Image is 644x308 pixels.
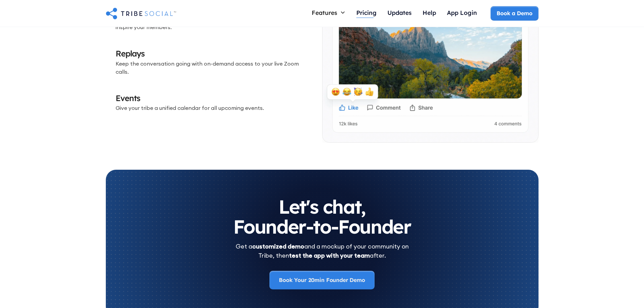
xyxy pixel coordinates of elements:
strong: customized demo [252,242,304,250]
div: Features [306,6,351,19]
div: App Login [447,9,477,16]
h2: Let's chat, Founder-to-Founder [119,197,525,237]
a: Book a Demo [491,6,538,20]
a: Help [417,6,442,21]
a: Updates [382,6,417,21]
p: Give your tribe a unified calendar for all upcoming events. [116,104,313,112]
h3: Events [116,93,313,104]
a: Pricing [351,6,382,21]
div: Pricing [356,9,377,16]
h3: Replays [116,48,313,60]
div: Features [312,9,337,16]
a: App Login [442,6,482,21]
div: Get a and a mockup of your community on Tribe, then after. [236,242,409,260]
a: Book Your 20min Founder Demo [269,271,375,289]
div: Updates [387,9,412,16]
a: home [106,6,176,20]
div: Help [423,9,436,16]
p: Keep the conversation going with on-demand access to your live Zoom calls. [116,60,313,76]
strong: test the app with your team [289,252,370,259]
